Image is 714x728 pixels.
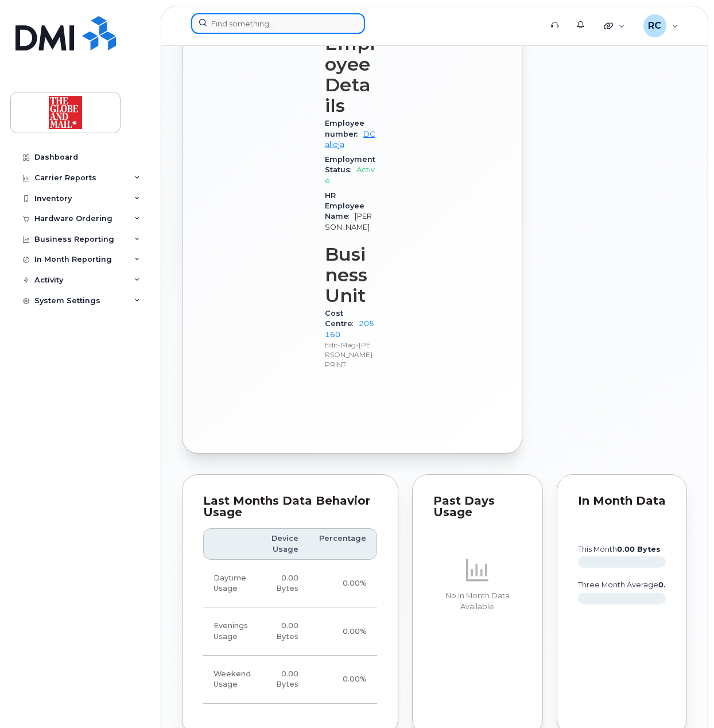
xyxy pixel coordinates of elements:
tr: Weekdays from 6:00pm to 8:00am [203,607,377,656]
text: this month [577,545,661,553]
td: 0.00 Bytes [261,560,309,608]
input: Find something... [191,13,365,34]
span: RC [648,19,661,33]
span: Active [325,165,375,184]
span: HR Employee Name [325,191,364,221]
th: Percentage [309,528,377,560]
div: Richard Chan [635,14,686,37]
span: Employee number [325,119,364,138]
span: Cost Centre [325,309,359,328]
p: PRINT [325,359,375,369]
tr: Friday from 6:00pm to Monday 8:00am [203,656,377,704]
div: In Month Data [578,495,666,507]
th: Device Usage [261,528,309,560]
tspan: 0.00 Bytes [617,545,661,553]
h3: Employee Details [325,33,375,116]
td: 0.00% [309,607,377,656]
td: 0.00 Bytes [261,607,309,656]
td: 0.00% [309,560,377,608]
a: 205160 [325,319,374,338]
p: Edit-Mag-[PERSON_NAME] [325,340,375,359]
span: [PERSON_NAME] [325,212,372,231]
h3: Business Unit [325,244,375,306]
div: Last Months Data Behavior Usage [203,495,377,518]
td: 0.00% [309,656,377,704]
td: Weekend Usage [203,656,261,704]
td: Daytime Usage [203,560,261,608]
div: Past Days Usage [433,495,522,518]
span: Employment Status [325,155,375,174]
div: Quicklinks [596,14,633,37]
text: three month average [577,580,702,589]
tspan: 0.00 Bytes [658,580,702,589]
a: DCalleja [325,130,375,149]
td: Evenings Usage [203,607,261,656]
p: No In Month Data Available [433,591,522,612]
td: 0.00 Bytes [261,656,309,704]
